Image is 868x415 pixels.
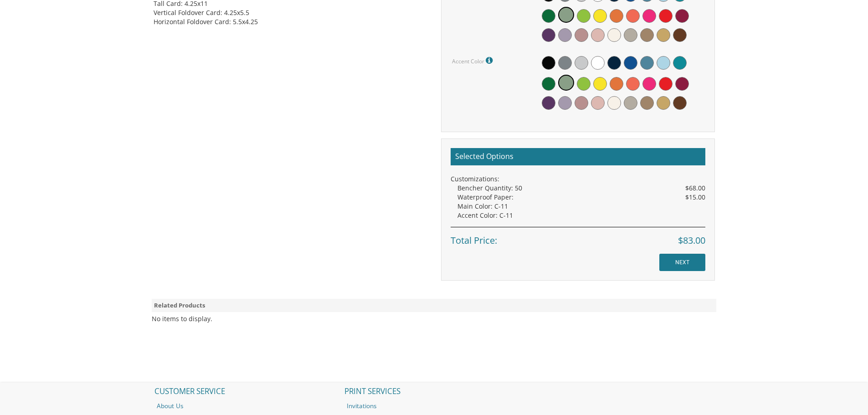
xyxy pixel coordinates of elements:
[685,193,705,202] span: $15.00
[685,184,705,193] span: $68.00
[152,314,212,323] div: No items to display.
[340,383,529,400] h2: PRINT SERVICES
[152,299,717,312] div: Related Products
[451,227,705,247] div: Total Price:
[451,174,705,184] div: Customizations:
[340,400,529,412] a: Invitations
[150,400,339,412] a: About Us
[457,184,705,193] div: Bencher Quantity: 50
[457,193,705,202] div: Waterproof Paper:
[457,211,705,220] div: Accent Color: C-11
[659,254,705,271] input: NEXT
[452,55,495,67] label: Accent Color
[457,202,705,211] div: Main Color: C-11
[150,383,339,400] h2: CUSTOMER SERVICE
[451,148,705,165] h2: Selected Options
[678,234,705,247] span: $83.00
